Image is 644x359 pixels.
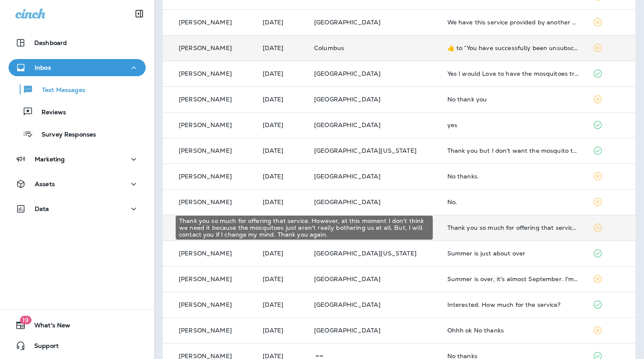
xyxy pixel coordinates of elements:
[314,18,380,26] span: [GEOGRAPHIC_DATA]
[179,173,232,180] p: [PERSON_NAME]
[9,337,146,354] button: Support
[263,199,301,205] p: Aug 25, 2025 10:28 AM
[263,96,301,103] p: Aug 25, 2025 10:45 AM
[447,224,579,231] div: Thank you so much for offering that service. However, at this moment I don't think we need it bec...
[33,86,85,95] p: Text Messages
[9,200,146,217] button: Data
[447,96,579,103] div: No thank you
[35,64,51,71] p: Inbox
[447,45,579,51] div: ​👍​ to “ You have successfully been unsubscribed. You will not receive any more messages from thi...
[263,301,301,308] p: Aug 25, 2025 10:23 AM
[314,249,416,257] span: [GEOGRAPHIC_DATA][US_STATE]
[179,147,232,154] p: [PERSON_NAME]
[263,250,301,257] p: Aug 25, 2025 10:24 AM
[263,70,301,77] p: Aug 25, 2025 10:48 AM
[34,39,67,46] p: Dashboard
[447,301,579,308] div: Interested. How much for the service?
[9,175,146,193] button: Assets
[263,276,301,282] p: Aug 25, 2025 10:23 AM
[26,342,59,353] span: Support
[314,172,380,180] span: [GEOGRAPHIC_DATA]
[447,70,579,77] div: Yes I would Love to have the mosquitoes treated
[179,276,232,282] p: [PERSON_NAME]
[179,122,232,128] p: [PERSON_NAME]
[263,173,301,180] p: Aug 25, 2025 10:31 AM
[9,103,146,121] button: Reviews
[263,122,301,128] p: Aug 25, 2025 10:44 AM
[35,181,55,187] p: Assets
[179,199,232,205] p: [PERSON_NAME]
[9,151,146,168] button: Marketing
[447,19,579,26] div: We have this service provided by another company and we are very pleased with them. Summer ends i...
[314,198,380,206] span: [GEOGRAPHIC_DATA]
[314,44,344,52] span: Columbus
[26,322,70,332] span: What's New
[314,301,380,309] span: [GEOGRAPHIC_DATA]
[9,59,146,76] button: Inbox
[179,250,232,257] p: [PERSON_NAME]
[179,19,232,26] p: [PERSON_NAME]
[314,70,380,77] span: [GEOGRAPHIC_DATA]
[314,275,380,283] span: [GEOGRAPHIC_DATA]
[447,327,579,334] div: Ohhh ok No thanks
[9,80,146,98] button: Text Messages
[314,121,380,129] span: [GEOGRAPHIC_DATA]
[20,316,31,324] span: 19
[9,317,146,334] button: 19What's New
[179,45,232,51] p: [PERSON_NAME]
[179,327,232,334] p: [PERSON_NAME]
[314,147,416,154] span: [GEOGRAPHIC_DATA][US_STATE]
[127,5,151,22] button: Collapse Sidebar
[314,95,380,103] span: [GEOGRAPHIC_DATA]
[179,70,232,77] p: [PERSON_NAME]
[179,96,232,103] p: [PERSON_NAME]
[263,19,301,26] p: Aug 25, 2025 10:51 AM
[33,131,96,139] p: Survey Responses
[179,301,232,308] p: [PERSON_NAME]
[9,34,146,51] button: Dashboard
[263,327,301,334] p: Aug 25, 2025 10:22 AM
[35,156,65,163] p: Marketing
[35,205,49,212] p: Data
[263,45,301,51] p: Aug 25, 2025 10:50 AM
[447,199,579,205] div: No.
[447,173,579,180] div: No thanks.
[447,276,579,282] div: Summer is over, it's almost September. I'm not interested.
[314,326,380,334] span: [GEOGRAPHIC_DATA]
[9,125,146,143] button: Survey Responses
[176,216,433,240] div: Thank you so much for offering that service. However, at this moment I don't think we need it bec...
[263,147,301,154] p: Aug 25, 2025 10:32 AM
[447,147,579,154] div: Thank you but I don't want the mosquito treatment this year. But one of the canisters, when the g...
[447,122,579,128] div: yes
[33,109,66,117] p: Reviews
[447,250,579,257] div: Summer is just about over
